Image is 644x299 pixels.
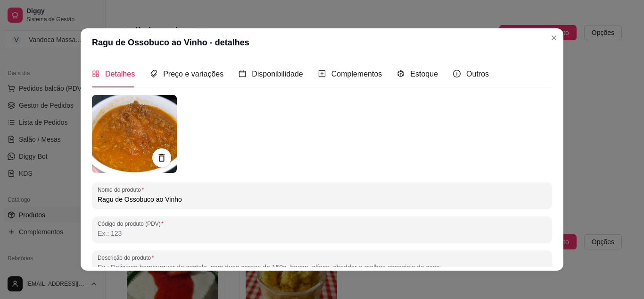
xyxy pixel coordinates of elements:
header: Ragu de Ossobuco ao Vinho - detalhes [81,28,563,57]
span: Complementos [331,70,382,78]
span: Detalhes [105,70,135,78]
span: Disponibilidade [252,70,303,78]
span: info-circle [453,70,461,77]
span: Estoque [410,70,438,78]
span: calendar [239,70,246,77]
button: Close [546,30,561,45]
span: appstore [92,70,99,77]
span: code-sandbox [397,70,405,77]
span: Outros [466,70,489,78]
label: Descrição do produto [98,254,157,262]
span: plus-square [318,70,326,77]
input: Nome do produto [98,195,546,204]
img: produto [92,95,177,173]
input: Código do produto (PDV) [98,229,546,238]
span: Preço e variações [163,70,223,78]
label: Nome do produto [98,186,147,194]
label: Código do produto (PDV) [98,220,167,228]
input: Descrição do produto [98,263,546,272]
span: tags [150,70,157,77]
